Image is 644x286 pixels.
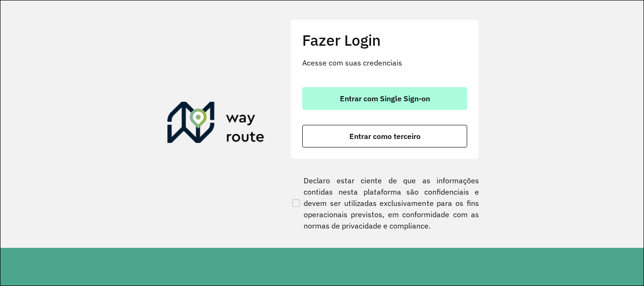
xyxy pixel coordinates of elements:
[302,125,467,147] button: button
[302,57,467,68] p: Acesse com suas credenciais
[167,102,264,147] img: Roteirizador AmbevTech
[302,31,467,49] h2: Fazer Login
[340,95,430,102] span: Entrar com Single Sign-on
[290,175,479,231] label: Declaro estar ciente de que as informações contidas nesta plataforma são confidenciais e devem se...
[302,87,467,110] button: button
[349,132,421,140] span: Entrar como terceiro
